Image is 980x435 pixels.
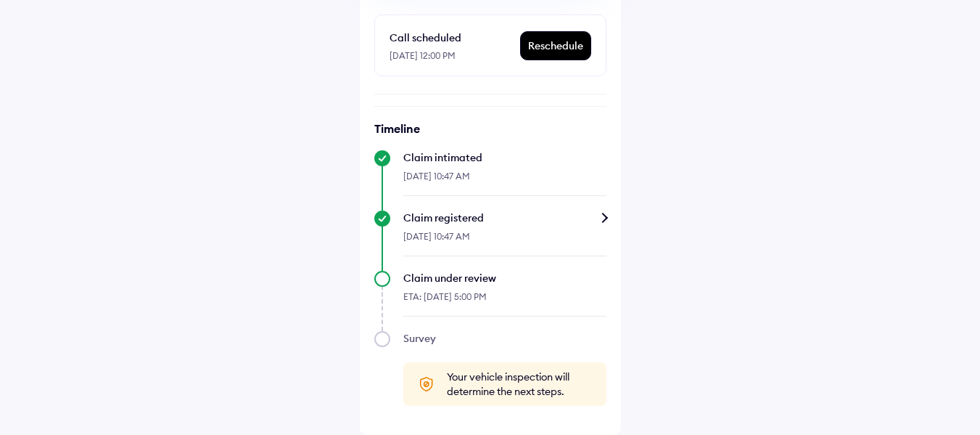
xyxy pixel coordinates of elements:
[447,370,592,399] span: Your vehicle inspection will determine the next steps.
[403,271,606,285] div: Claim under review
[403,331,606,346] div: Survey
[403,165,606,196] div: [DATE] 10:47 AM
[374,121,606,136] h6: Timeline
[403,211,606,225] div: Claim registered
[403,285,606,317] div: ETA: [DATE] 5:00 PM
[390,29,519,46] div: Call scheduled
[390,46,519,62] div: [DATE] 12:00 PM
[521,32,590,60] div: Reschedule
[403,225,606,256] div: [DATE] 10:47 AM
[403,150,606,165] div: Claim intimated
